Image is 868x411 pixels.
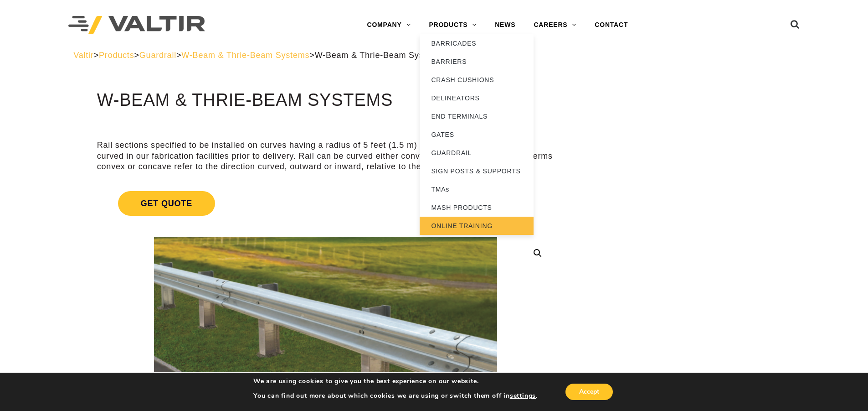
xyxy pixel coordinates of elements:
p: Rail sections specified to be installed on curves having a radius of 5 feet (1.5 m) to 150 feet (... [97,140,554,172]
a: NEWS [486,16,524,34]
a: W-Beam & Thrie-Beam Systems [181,51,309,60]
span: W-Beam & Thrie-Beam Systems [315,51,443,60]
a: Valtir [73,51,93,60]
a: GATES [420,125,534,144]
a: CONTACT [586,16,637,34]
a: BARRIERS [420,52,534,71]
a: CAREERS [524,16,586,34]
div: > > > > [73,50,795,61]
a: CRASH CUSHIONS [420,71,534,89]
a: ONLINE TRAINING [420,217,534,235]
span: Get Quote [118,191,215,216]
a: COMPANY [358,16,420,34]
a: Guardrail [139,51,176,60]
a: Products [99,51,134,60]
img: Valtir [68,16,205,35]
a: PRODUCTS [420,16,486,34]
h1: W-Beam & Thrie-Beam Systems [97,91,554,110]
a: GUARDRAIL [420,144,534,162]
a: SIGN POSTS & SUPPORTS [420,162,534,180]
p: We are using cookies to give you the best experience on our website. [253,377,538,385]
a: Get Quote [97,180,554,227]
a: END TERMINALS [420,107,534,125]
a: DELINEATORS [420,89,534,107]
p: You can find out more about which cookies we are using or switch them off in . [253,392,538,400]
a: BARRICADES [420,34,534,52]
button: settings [510,392,536,400]
button: Accept [565,384,613,400]
a: TMAs [420,180,534,198]
a: MASH PRODUCTS [420,198,534,217]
